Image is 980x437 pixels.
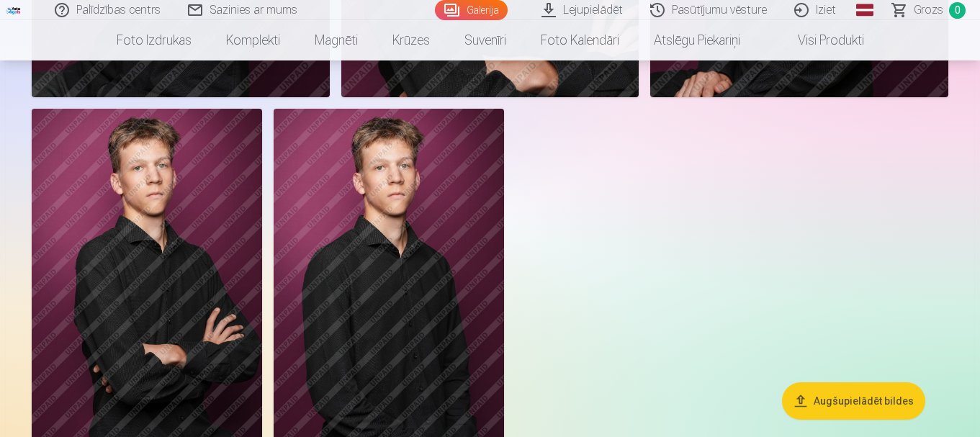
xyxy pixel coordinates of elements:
[782,382,925,420] button: Augšupielādēt bildes
[209,20,297,60] a: Komplekti
[297,20,375,60] a: Magnēti
[914,1,943,19] span: Grozs
[99,20,209,60] a: Foto izdrukas
[949,2,966,19] span: 0
[637,20,758,60] a: Atslēgu piekariņi
[375,20,447,60] a: Krūzes
[523,20,637,60] a: Foto kalendāri
[758,20,881,60] a: Visi produkti
[6,6,22,14] img: /fa1
[447,20,523,60] a: Suvenīri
